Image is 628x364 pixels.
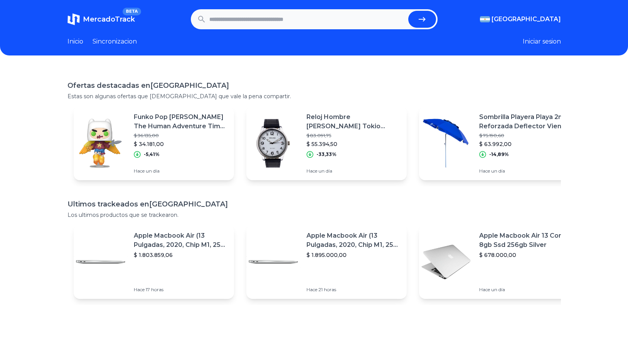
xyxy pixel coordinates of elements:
[74,235,128,289] img: Featured image
[134,133,228,139] p: $ 36.135,00
[480,15,561,24] button: [GEOGRAPHIC_DATA]
[479,112,573,131] p: Sombrilla Playera Playa 2mt Reforzada Deflector Viento Carpa
[419,235,473,289] img: Featured image
[419,225,579,299] a: Featured imageApple Macbook Air 13 Core I5 8gb Ssd 256gb Silver$ 678.000,00Hace un día
[134,168,228,174] p: Hace un día
[306,133,401,139] p: $ 83.091,75
[419,116,473,170] img: Featured image
[67,199,561,210] h1: Ultimos trackeados en [GEOGRAPHIC_DATA]
[479,133,573,139] p: $ 75.190,60
[480,16,490,22] img: Argentina
[489,151,509,158] p: -14,89%
[144,151,160,158] p: -5,41%
[134,251,228,259] p: $ 1.803.859,06
[479,168,573,174] p: Hace un día
[134,231,228,250] p: Apple Macbook Air (13 Pulgadas, 2020, Chip M1, 256 Gb De Ssd, 8 Gb De Ram) - Plata
[479,251,573,259] p: $ 678.000,00
[246,116,300,170] img: Featured image
[93,37,137,46] a: Sincronizacion
[479,140,573,148] p: $ 63.992,00
[479,231,573,250] p: Apple Macbook Air 13 Core I5 8gb Ssd 256gb Silver
[67,80,561,91] h1: Ofertas destacadas en [GEOGRAPHIC_DATA]
[523,37,561,46] button: Iniciar sesion
[134,287,228,293] p: Hace 17 horas
[492,15,561,24] span: [GEOGRAPHIC_DATA]
[67,13,80,25] img: MercadoTrack
[306,140,401,148] p: $ 55.394,50
[306,287,401,293] p: Hace 21 horas
[134,112,228,131] p: Funko Pop [PERSON_NAME] The Human Adventure Time 1077
[246,235,300,289] img: Featured image
[246,106,407,180] a: Featured imageReloj Hombre [PERSON_NAME] Tokio Agente Oficial$ 83.091,75$ 55.394,50-33,33%Hace un...
[306,251,401,259] p: $ 1.895.000,00
[67,211,561,219] p: Los ultimos productos que se trackearon.
[74,116,128,170] img: Featured image
[246,225,407,299] a: Featured imageApple Macbook Air (13 Pulgadas, 2020, Chip M1, 256 Gb De Ssd, 8 Gb De Ram) - Plata$...
[306,231,401,250] p: Apple Macbook Air (13 Pulgadas, 2020, Chip M1, 256 Gb De Ssd, 8 Gb De Ram) - Plata
[317,151,337,158] p: -33,33%
[306,168,401,174] p: Hace un día
[67,92,561,100] p: Estas son algunas ofertas que [DEMOGRAPHIC_DATA] que vale la pena compartir.
[479,287,573,293] p: Hace un día
[134,140,228,148] p: $ 34.181,00
[67,13,135,25] a: MercadoTrackBETA
[83,15,135,23] span: MercadoTrack
[123,8,141,15] span: BETA
[74,225,234,299] a: Featured imageApple Macbook Air (13 Pulgadas, 2020, Chip M1, 256 Gb De Ssd, 8 Gb De Ram) - Plata$...
[306,112,401,131] p: Reloj Hombre [PERSON_NAME] Tokio Agente Oficial
[74,106,234,180] a: Featured imageFunko Pop [PERSON_NAME] The Human Adventure Time 1077$ 36.135,00$ 34.181,00-5,41%Ha...
[67,37,83,46] a: Inicio
[419,106,579,180] a: Featured imageSombrilla Playera Playa 2mt Reforzada Deflector Viento Carpa$ 75.190,60$ 63.992,00-...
